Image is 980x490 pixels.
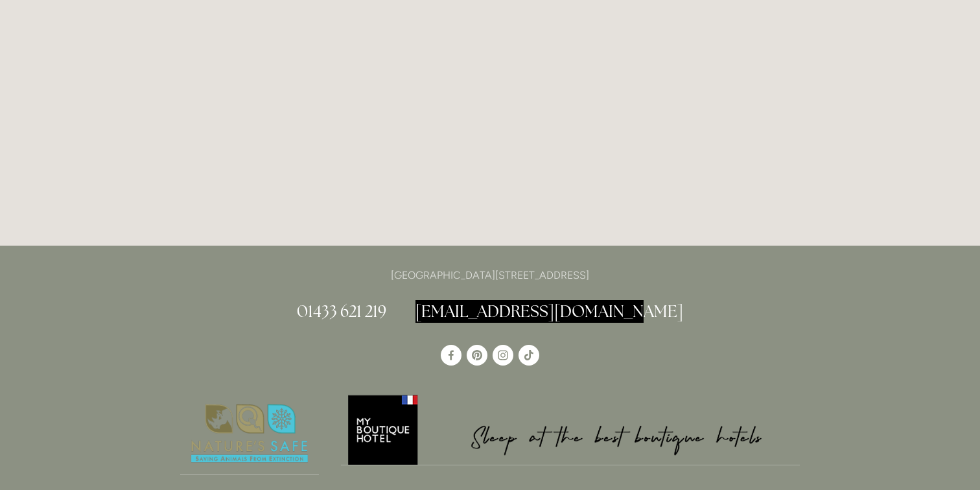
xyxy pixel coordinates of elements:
img: My Boutique Hotel - Logo [341,393,800,465]
a: My Boutique Hotel - Logo [341,393,800,465]
a: Losehill House Hotel & Spa [441,345,461,366]
a: Pinterest [467,345,487,366]
p: [GEOGRAPHIC_DATA][STREET_ADDRESS] [180,266,800,284]
a: Instagram [493,345,513,366]
a: 01433 621 219 [297,301,386,321]
a: Nature's Safe - Logo [180,393,319,475]
img: Nature's Safe - Logo [180,393,319,474]
a: [EMAIL_ADDRESS][DOMAIN_NAME] [415,301,683,321]
a: TikTok [519,345,539,366]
